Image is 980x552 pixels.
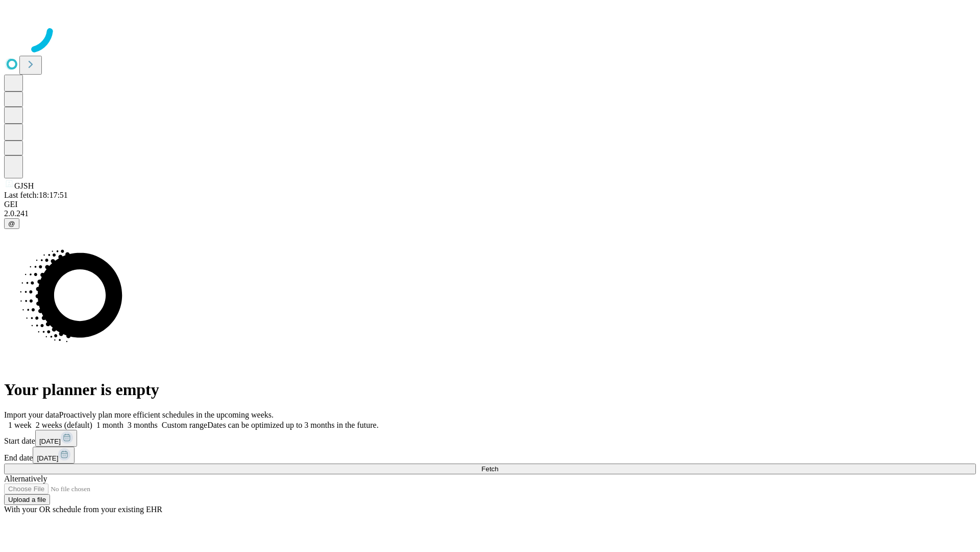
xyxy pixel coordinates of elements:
[59,410,274,419] span: Proactively plan more efficient schedules in the upcoming weeks.
[8,220,15,227] span: @
[207,421,378,429] span: Dates can be optimized up to 3 months in the future.
[4,410,59,419] span: Import your data
[8,421,32,429] span: 1 week
[4,464,976,474] button: Fetch
[35,430,77,447] button: [DATE]
[33,447,75,464] button: [DATE]
[4,209,976,218] div: 2.0.241
[4,447,976,464] div: End date
[4,430,976,447] div: Start date
[37,454,58,462] span: [DATE]
[96,421,124,429] span: 1 month
[162,421,207,429] span: Custom range
[14,181,34,190] span: GJSH
[4,380,976,399] h1: Your planner is empty
[4,505,162,514] span: With your OR schedule from your existing EHR
[4,474,47,483] span: Alternatively
[39,438,61,445] span: [DATE]
[4,218,19,229] button: @
[128,421,158,429] span: 3 months
[4,200,976,209] div: GEI
[481,465,498,473] span: Fetch
[4,191,68,199] span: Last fetch: 18:17:51
[36,421,92,429] span: 2 weeks (default)
[4,494,50,505] button: Upload a file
